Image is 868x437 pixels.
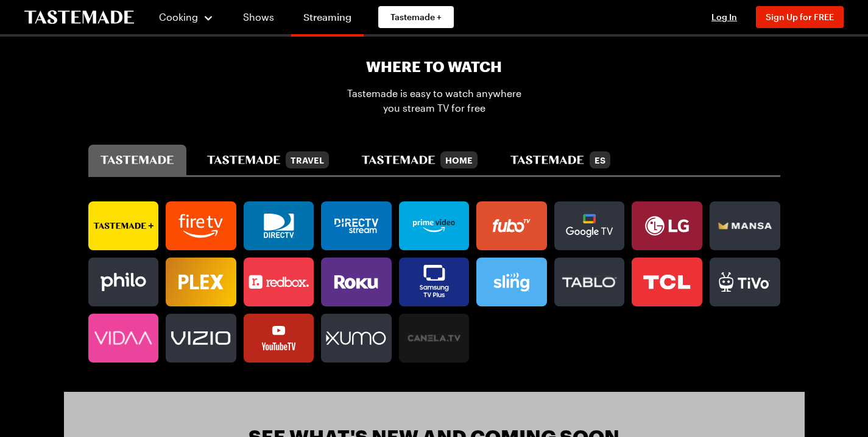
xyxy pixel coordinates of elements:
[24,10,134,24] a: To Tastemade Home Page
[590,151,610,168] div: ES
[766,12,834,22] span: Sign Up for FREE
[347,86,522,115] span: Tastemade is easy to watch anywhere you stream TV for free
[88,145,186,175] button: tastemade
[350,145,490,175] button: tastemade home
[286,151,329,168] div: Travel
[378,6,454,28] a: Tastemade +
[158,2,214,32] button: Cooking
[440,151,478,168] div: Home
[700,11,749,23] button: Log In
[711,12,737,22] span: Log In
[195,145,341,175] button: tastemade travel
[390,11,442,23] span: Tastemade +
[498,145,622,175] button: tastemade en español
[291,2,364,37] a: Streaming
[159,11,198,23] span: Cooking
[366,57,502,76] h2: Where To Watch
[756,6,844,28] button: Sign Up for FREE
